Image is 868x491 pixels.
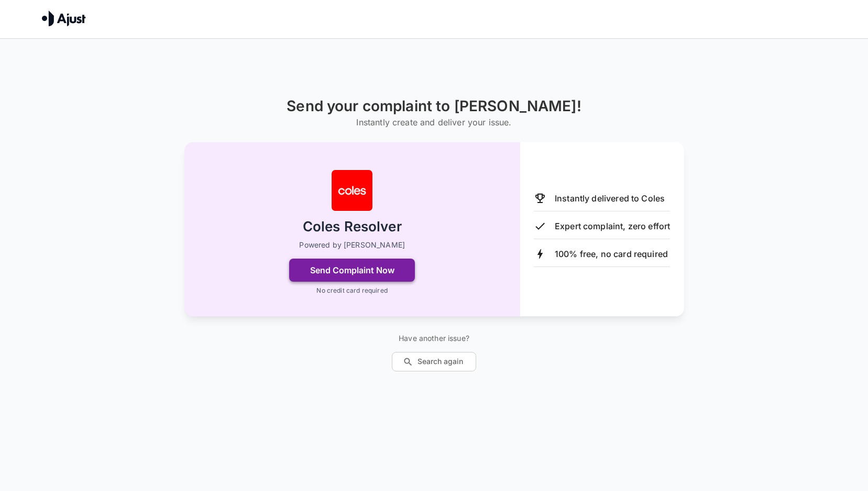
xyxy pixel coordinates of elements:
img: Coles [331,169,373,211]
button: Send Complaint Now [289,259,415,282]
p: Have another issue? [392,333,476,344]
h2: Coles Resolver [303,218,402,236]
p: Instantly delivered to Coles [555,192,665,205]
img: Ajust [42,10,86,26]
p: Powered by [PERSON_NAME] [299,240,405,250]
h6: Instantly create and deliver your issue. [287,115,581,130]
p: Expert complaint, zero effort [555,220,670,232]
button: Search again [392,352,476,371]
p: 100% free, no card required [555,248,668,260]
p: No credit card required [316,286,387,295]
h1: Send your complaint to [PERSON_NAME]! [287,98,581,115]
